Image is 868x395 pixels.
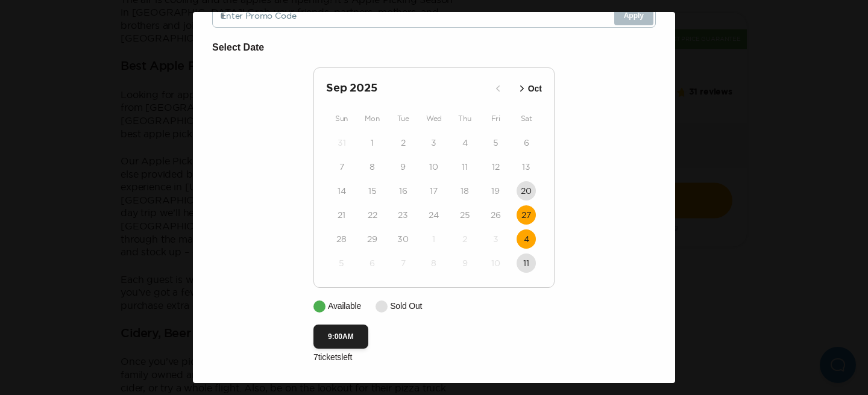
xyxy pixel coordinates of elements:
[363,253,382,273] button: 6
[455,229,474,249] button: 2
[332,229,351,249] button: 28
[486,253,505,273] button: 10
[338,137,346,149] time: 31
[517,157,536,176] button: 13
[394,253,413,273] button: 7
[328,300,361,313] p: Available
[450,111,480,126] div: Thu
[397,233,409,245] time: 30
[462,137,468,149] time: 4
[418,111,449,126] div: Wed
[455,253,474,273] button: 9
[390,300,422,313] p: Sold Out
[455,133,474,152] button: 4
[461,185,469,197] time: 18
[432,233,435,245] time: 1
[491,257,500,269] time: 10
[480,111,511,126] div: Fri
[394,157,413,176] button: 9
[388,111,418,126] div: Tue
[424,253,444,273] button: 8
[339,161,344,173] time: 7
[357,111,388,126] div: Mon
[401,257,406,269] time: 7
[394,205,413,225] button: 23
[486,181,505,201] button: 19
[462,161,468,173] time: 11
[400,161,406,173] time: 9
[336,233,347,245] time: 28
[326,111,357,126] div: Sun
[338,185,346,197] time: 14
[339,257,344,269] time: 5
[528,82,542,95] p: Oct
[424,229,444,249] button: 1
[486,133,505,152] button: 5
[486,205,505,225] button: 26
[370,257,375,269] time: 6
[368,209,377,221] time: 22
[363,181,382,201] button: 15
[326,80,488,97] h2: Sep 2025
[524,137,529,149] time: 6
[517,205,536,225] button: 27
[363,133,382,152] button: 1
[431,137,436,149] time: 3
[460,209,470,221] time: 25
[455,205,474,225] button: 25
[424,205,444,225] button: 24
[394,181,413,201] button: 16
[332,205,351,225] button: 21
[332,181,351,201] button: 14
[424,133,444,152] button: 3
[493,233,498,245] time: 3
[517,181,536,201] button: 20
[511,111,542,126] div: Sat
[429,161,438,173] time: 10
[313,325,368,349] button: 9:00AM
[486,157,505,176] button: 12
[429,209,439,221] time: 24
[401,137,406,149] time: 2
[430,185,438,197] time: 17
[332,133,351,152] button: 31
[486,229,505,249] button: 3
[462,233,467,245] time: 2
[424,181,444,201] button: 17
[522,161,530,173] time: 13
[521,209,531,221] time: 27
[517,133,536,152] button: 6
[363,229,382,249] button: 29
[517,253,536,273] button: 11
[367,233,377,245] time: 29
[512,79,546,99] button: Oct
[493,137,498,149] time: 5
[431,257,436,269] time: 8
[492,161,500,173] time: 12
[491,209,501,221] time: 26
[491,185,500,197] time: 19
[399,185,407,197] time: 16
[363,205,382,225] button: 22
[371,137,374,149] time: 1
[363,157,382,176] button: 8
[394,133,413,152] button: 2
[338,209,345,221] time: 21
[455,157,474,176] button: 11
[332,253,351,273] button: 5
[332,157,351,176] button: 7
[521,185,532,197] time: 20
[313,351,555,364] p: 7 ticket s left
[462,257,468,269] time: 9
[368,185,377,197] time: 15
[517,229,536,249] button: 4
[455,181,474,201] button: 18
[523,257,529,269] time: 11
[424,157,444,176] button: 10
[524,233,529,245] time: 4
[212,40,656,55] h6: Select Date
[370,161,375,173] time: 8
[394,229,413,249] button: 30
[398,209,408,221] time: 23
